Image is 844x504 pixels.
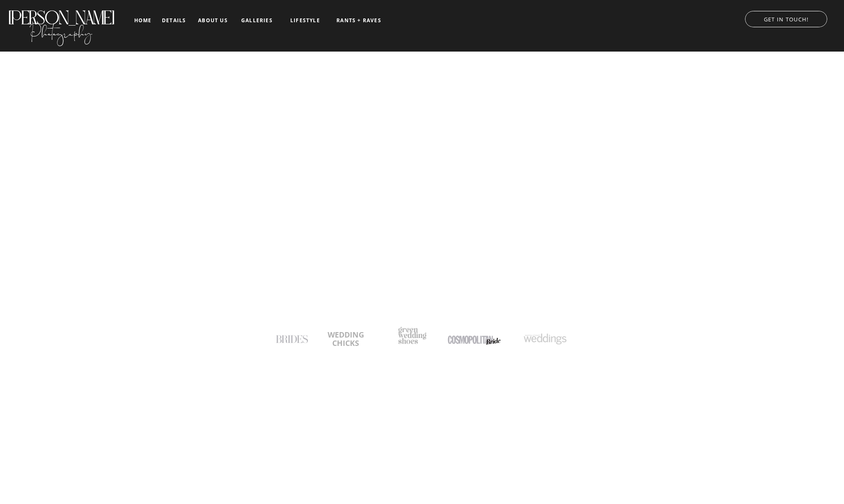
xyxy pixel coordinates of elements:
[261,184,584,232] h1: LUXURY WEDDING PHOTOGRAPHER based in [GEOGRAPHIC_DATA] [US_STATE]
[737,14,836,22] a: GET IN TOUCH!
[240,18,274,23] a: galleries
[7,7,115,21] a: [PERSON_NAME]
[284,18,326,23] a: LIFESTYLE
[303,228,541,236] h3: DOCUMENTARY-STYLE PHOTOGRAPHY WITH A TOUCH OF EDITORIAL FLAIR
[194,203,650,225] h2: TELLING YOUR LOVE STORY
[7,16,115,44] a: Photography
[336,18,382,23] a: RANTS + RAVES
[195,18,230,23] a: about us
[133,18,153,23] a: home
[162,18,186,23] a: details
[328,330,364,348] b: WEDDING CHICKS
